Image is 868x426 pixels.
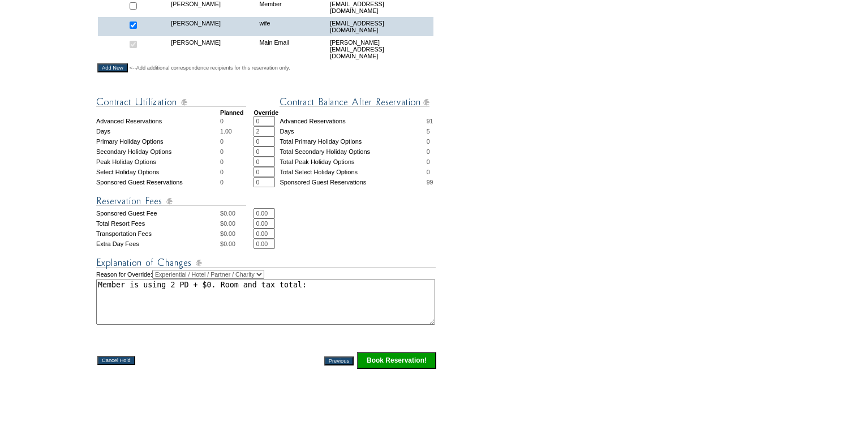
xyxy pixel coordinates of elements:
span: 0 [220,138,224,145]
span: 91 [427,118,433,124]
span: 0 [427,158,430,165]
span: 0 [220,148,224,155]
span: 99 [427,179,433,186]
span: 0 [427,169,430,175]
td: Total Primary Holiday Options [280,136,426,147]
span: 0.00 [224,210,235,217]
span: 0 [427,148,430,155]
td: Sponsored Guest Reservations [96,177,220,187]
td: Extra Day Fees [96,239,220,249]
td: Total Select Holiday Options [280,167,426,177]
td: Secondary Holiday Options [96,147,220,157]
img: Explanation of Changes [96,256,436,270]
span: 0.00 [224,220,235,227]
span: 0 [220,118,224,124]
td: Sponsored Guest Reservations [280,177,426,187]
td: wife [256,17,327,36]
td: $ [220,218,253,229]
td: Total Secondary Holiday Options [280,147,426,157]
span: 0 [220,179,224,186]
td: Main Email [256,36,327,62]
td: [EMAIL_ADDRESS][DOMAIN_NAME] [327,17,433,36]
span: 0 [220,158,224,165]
img: Reservation Fees [96,194,246,208]
td: Primary Holiday Options [96,136,220,147]
td: Select Holiday Options [96,167,220,177]
td: Transportation Fees [96,229,220,239]
span: 0 [427,138,430,145]
td: Reason for Override: [96,270,437,325]
img: Contract Utilization [96,95,246,109]
td: Advanced Reservations [96,116,220,126]
td: Advanced Reservations [280,116,426,126]
input: Cancel Hold [97,356,135,365]
td: Sponsored Guest Fee [96,208,220,218]
strong: Planned [220,109,243,116]
td: $ [220,229,253,239]
span: 1.00 [220,128,232,135]
input: Click this button to finalize your reservation. [357,352,436,369]
td: [PERSON_NAME][EMAIL_ADDRESS][DOMAIN_NAME] [327,36,433,62]
strong: Override [253,109,278,116]
span: 0 [220,169,224,175]
span: <--Add additional correspondence recipients for this reservation only. [130,64,290,71]
td: $ [220,239,253,249]
span: 5 [427,128,430,135]
span: 0.00 [224,230,235,237]
input: Previous [324,356,354,365]
td: Peak Holiday Options [96,157,220,167]
td: Days [96,126,220,136]
td: [PERSON_NAME] [168,17,256,36]
td: Days [280,126,426,136]
td: [PERSON_NAME] [168,36,256,62]
td: $ [220,208,253,218]
span: 0.00 [224,240,235,247]
input: Add New [97,63,128,72]
img: Contract Balance After Reservation [280,95,429,109]
td: Total Resort Fees [96,218,220,229]
td: Total Peak Holiday Options [280,157,426,167]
